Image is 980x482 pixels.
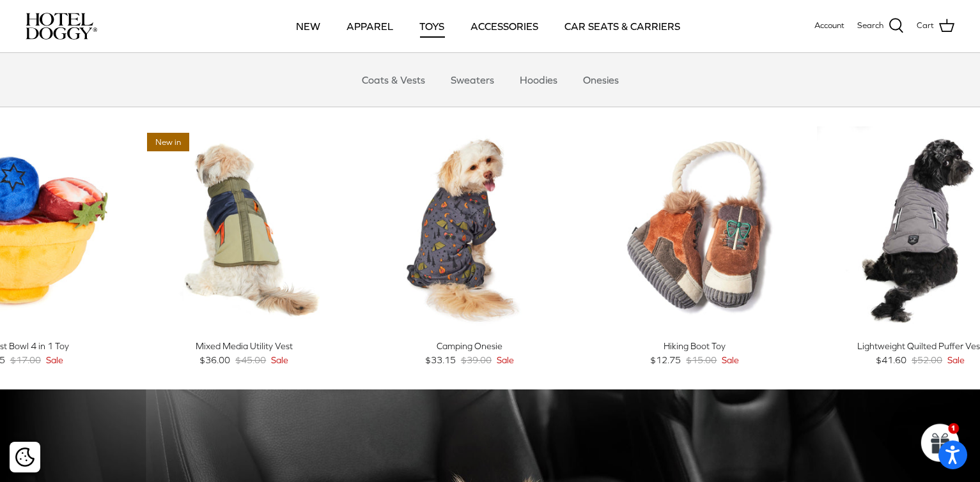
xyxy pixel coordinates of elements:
[823,133,869,151] span: 20% off
[814,20,844,30] span: Account
[190,4,786,48] div: Primary navigation
[13,446,36,469] button: Cookie policy
[592,339,798,368] a: Hiking Boot Toy $12.75 $15.00 Sale
[814,19,844,33] a: Account
[10,442,40,472] div: Cookie policy
[141,339,347,353] div: Mixed Media Utility Vest
[592,339,798,353] div: Hiking Boot Toy
[199,353,230,367] span: $36.00
[439,61,506,99] a: Sweaters
[722,353,739,367] span: Sale
[147,133,189,151] span: New in
[271,353,288,367] span: Sale
[912,353,942,367] span: $52.00
[508,61,569,99] a: Hoodies
[366,126,573,333] a: Camping Onesie
[876,353,906,367] span: $41.60
[650,353,681,367] span: $12.75
[366,339,573,368] a: Camping Onesie $33.15 $39.00 Sale
[686,353,717,367] span: $15.00
[592,126,798,333] a: Hiking Boot Toy
[46,353,63,367] span: Sale
[335,4,405,48] a: APPAREL
[461,353,492,367] span: $39.00
[284,4,332,48] a: NEW
[553,4,692,48] a: CAR SEATS & CARRIERS
[598,133,644,151] span: 15% off
[10,353,41,367] span: $17.00
[141,126,347,333] a: Mixed Media Utility Vest
[857,19,883,33] span: Search
[917,18,954,34] a: Cart
[917,19,934,33] span: Cart
[572,61,630,99] a: Onesies
[497,353,514,367] span: Sale
[857,18,904,34] a: Search
[15,448,35,467] img: Cookie policy
[350,61,437,99] a: Coats & Vests
[425,353,456,367] span: $33.15
[459,4,550,48] a: ACCESSORIES
[235,353,266,367] span: $45.00
[408,4,456,48] a: TOYS
[26,13,97,40] img: hoteldoggycom
[947,353,965,367] span: Sale
[366,339,573,353] div: Camping Onesie
[373,133,418,151] span: 15% off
